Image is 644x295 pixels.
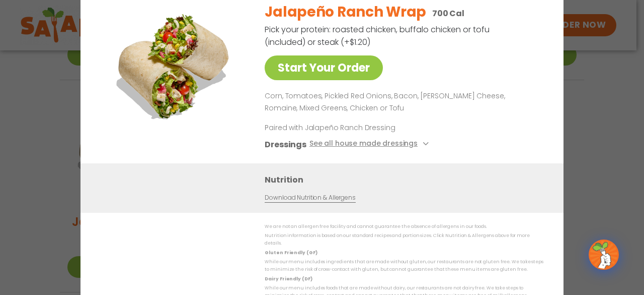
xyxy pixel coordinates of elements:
[265,193,355,202] a: Download Nutrition & Allergens
[265,138,306,150] h3: Dressings
[265,90,539,114] p: Corn, Tomatoes, Pickled Red Onions, Bacon, [PERSON_NAME] Cheese, Romaine, Mixed Greens, Chicken o...
[432,7,464,20] p: 700 Cal
[265,122,451,133] p: Paired with Jalapeño Ranch Dressing
[265,23,491,48] p: Pick your protein: roasted chicken, buffalo chicken or tofu (included) or steak (+$1.20)
[265,55,383,80] a: Start Your Order
[265,232,543,248] p: Nutrition information is based on our standard recipes and portion sizes. Click Nutrition & Aller...
[590,241,618,269] img: wpChatIcon
[265,173,548,186] h3: Nutrition
[265,258,543,274] p: While our menu includes ingredients that are made without gluten, our restaurants are not gluten ...
[265,223,543,230] p: We are not an allergen free facility and cannot guarantee the absence of allergens in our foods.
[265,249,317,255] strong: Gluten Friendly (GF)
[265,2,426,23] h2: Jalapeño Ranch Wrap
[265,275,312,281] strong: Dairy Friendly (DF)
[309,138,432,150] button: See all house made dressings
